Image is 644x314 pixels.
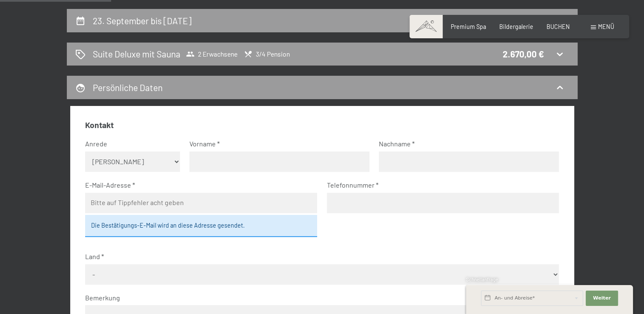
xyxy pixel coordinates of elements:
button: Weiter [586,291,618,306]
span: Weiter [593,295,611,302]
a: Bildergalerie [499,23,533,30]
span: Menü [598,23,614,30]
h2: 23. September bis [DATE] [93,15,192,26]
label: Nachname [379,139,552,148]
legend: Kontakt [85,120,114,131]
div: Die Bestätigungs-E-Mail wird an diese Adresse gesendet. [85,215,317,237]
label: Bemerkung [85,293,552,303]
a: Premium Spa [451,23,486,30]
label: Anrede [85,139,173,148]
label: Land [85,252,552,261]
input: Bitte auf Tippfehler acht geben [85,193,317,213]
label: Vorname [189,139,363,148]
h2: Suite Deluxe mit Sauna [93,48,180,60]
h2: Persönliche Daten [93,82,163,93]
span: Schnellanfrage [466,277,498,282]
label: Telefonnummer [327,180,552,190]
div: 2.670,00 € [503,48,544,60]
span: 2 Erwachsene [186,50,238,58]
span: 3/4 Pension [244,50,290,58]
label: E-Mail-Adresse [85,180,310,190]
a: BUCHEN [547,23,570,30]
